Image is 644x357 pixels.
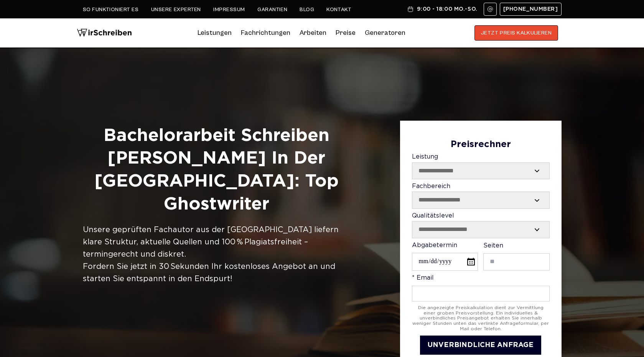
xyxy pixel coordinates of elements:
button: UNVERBINDLICHE ANFRAGE [420,336,541,355]
span: 9:00 - 18:00 Mo.-So. [417,6,477,12]
a: Fachrichtungen [241,27,290,39]
label: Fachbereich [412,183,550,209]
a: Blog [300,7,314,13]
a: Leistungen [198,27,232,39]
img: logo wirschreiben [77,25,132,41]
button: JETZT PREIS KALKULIEREN [474,25,558,41]
img: Schedule [407,6,414,12]
a: Unsere Experten [151,7,201,13]
h1: Bachelorarbeit Schreiben [PERSON_NAME] in der [GEOGRAPHIC_DATA]: Top Ghostwriter [83,124,350,216]
span: [PHONE_NUMBER] [503,6,558,12]
a: So funktioniert es [83,7,139,13]
a: Arbeiten [300,27,326,39]
label: Leistung [412,154,550,179]
img: Email [487,6,493,12]
a: Preise [336,29,356,37]
a: Impressum [213,7,245,13]
a: Kontakt [326,7,351,13]
select: Fachbereich [412,192,549,208]
select: Leistung [412,163,549,179]
div: Unsere geprüften Fachautor aus der [GEOGRAPHIC_DATA] liefern klare Struktur, aktuelle Quellen und... [83,224,350,285]
span: Seiten [483,243,503,249]
a: Generatoren [365,27,405,39]
label: Abgabetermin [412,242,478,271]
label: Qualitätslevel [412,213,550,238]
span: UNVERBINDLICHE ANFRAGE [428,342,534,348]
select: Qualitätslevel [412,221,549,237]
div: Preisrechner [412,139,550,150]
div: Die angezeigte Preiskalkulation dient zur Vermittlung einer groben Preisvorstellung. Ein individu... [412,305,550,332]
label: * Email [412,275,550,301]
input: * Email [412,286,550,301]
form: Contact form [412,139,550,355]
input: Abgabetermin [412,253,478,271]
a: Garantien [257,7,287,13]
a: [PHONE_NUMBER] [500,3,562,16]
